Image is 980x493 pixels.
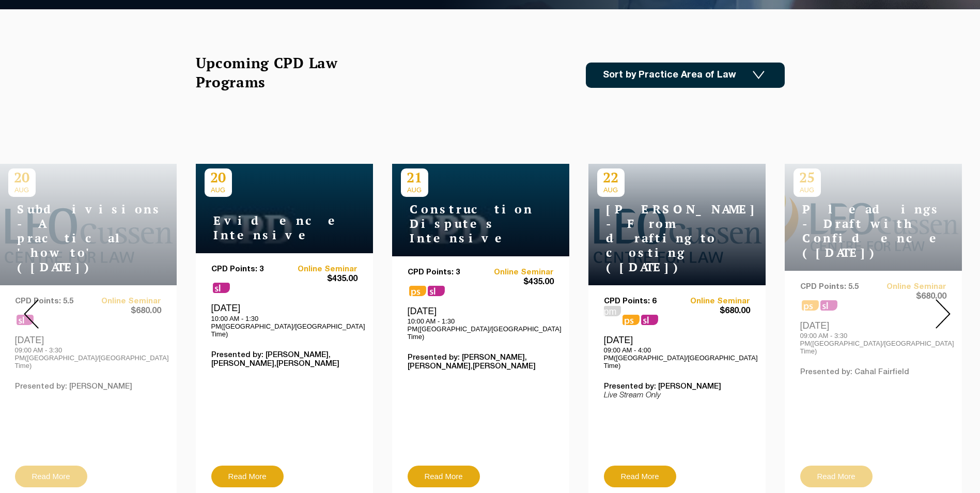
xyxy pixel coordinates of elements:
p: Presented by: [PERSON_NAME],[PERSON_NAME],[PERSON_NAME] [211,351,357,368]
span: sl [213,283,230,293]
a: About Us [872,26,916,71]
a: Online Seminar [677,297,750,306]
div: [DATE] [408,305,554,341]
span: $680.00 [677,306,750,317]
span: $435.00 [480,277,554,288]
a: Pre-Recorded Webcasts [706,5,779,17]
span: AUG [205,186,232,194]
a: Traineeship Workshops [639,26,729,71]
span: ps [623,315,640,325]
a: Practice Management Course [529,26,639,71]
a: PLT Learning Portal [557,5,617,17]
p: 10:00 AM - 1:30 PM([GEOGRAPHIC_DATA]/[GEOGRAPHIC_DATA] Time) [211,315,357,338]
div: [DATE] [604,334,750,369]
span: $435.00 [284,274,357,285]
a: 1300 039 031 [799,5,842,17]
a: Read More [604,466,676,487]
p: 20 [205,168,232,186]
p: 10:00 AM - 1:30 PM([GEOGRAPHIC_DATA]/[GEOGRAPHIC_DATA] Time) [408,317,554,341]
p: 09:00 AM - 4:00 PM([GEOGRAPHIC_DATA]/[GEOGRAPHIC_DATA] Time) [604,346,750,369]
a: Medicare Billing Course [729,26,821,71]
a: Read More [211,466,284,487]
span: sl [641,315,658,325]
span: sl [428,286,445,296]
div: [DATE] [211,302,357,337]
span: AUG [401,186,428,194]
a: Online Seminar [480,268,554,277]
h4: [PERSON_NAME] - From drafting to costing ([DATE]) [597,202,726,274]
img: Prev [24,299,39,329]
p: 21 [401,168,428,186]
h2: Upcoming CPD Law Programs [196,53,364,91]
a: Venue Hire [821,26,872,71]
p: 22 [597,168,625,186]
span: ps [409,286,426,296]
p: Live Stream Only [604,391,750,400]
h4: Evidence Intensive [205,213,334,242]
a: Online Seminar [284,265,357,274]
p: Presented by: [PERSON_NAME] [604,382,750,391]
p: CPD Points: 6 [604,297,677,306]
a: CPD Programs [465,26,528,71]
a: Sort by Practice Area of Law [586,63,785,88]
p: Presented by: [PERSON_NAME],[PERSON_NAME],[PERSON_NAME] [408,353,554,371]
a: [PERSON_NAME] Centre for Law [23,11,137,60]
span: AUG [597,186,625,194]
span: pm [604,306,621,316]
a: Book CPD Programs [628,5,691,17]
span: 1300 039 031 [802,7,839,14]
p: CPD Points: 3 [408,268,481,277]
img: Icon [753,71,765,80]
a: Contact [916,26,957,71]
a: Practical Legal Training [376,26,466,71]
h4: Construction Disputes Intensive [401,202,530,245]
p: CPD Points: 3 [211,265,285,274]
img: Next [936,299,951,329]
a: Read More [408,466,480,487]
